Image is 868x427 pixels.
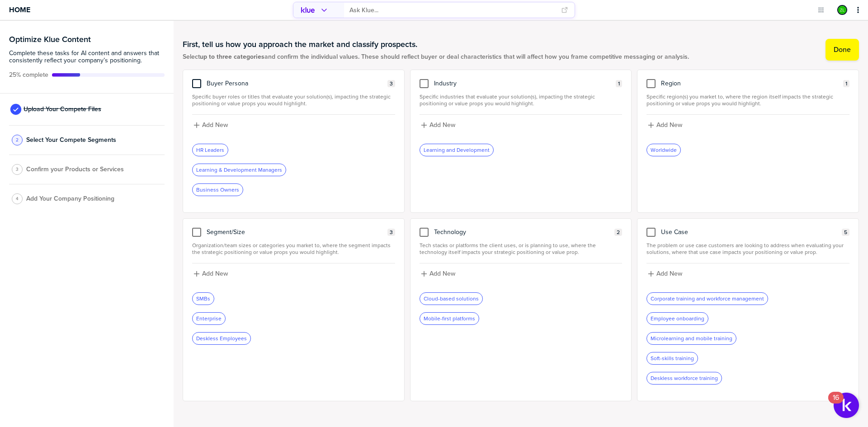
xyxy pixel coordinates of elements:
div: 16 [833,398,839,409]
span: 3 [390,229,393,236]
button: Add New [646,120,849,130]
span: Region [661,80,681,87]
label: Add New [429,270,455,278]
a: Edit Profile [836,4,848,16]
span: 1 [618,80,620,87]
h3: Optimize Klue Content [9,35,165,43]
span: 2 [16,136,19,143]
label: Add New [656,121,682,129]
span: Specific industries that evaluate your solution(s), impacting the strategic positioning or value ... [420,94,623,107]
label: Add New [656,270,682,278]
img: 68efa1eb0dd1966221c28eaef6eec194-sml.png [838,6,846,14]
span: Technology [434,229,466,236]
button: Open Drop [816,5,826,14]
label: Done [834,45,851,54]
span: Active [9,71,48,79]
span: Add Your Company Positioning [26,195,114,202]
button: Add New [420,269,623,279]
input: Ask Klue... [349,3,556,18]
button: Done [826,39,859,61]
span: Buyer Persona [207,80,248,87]
button: Open Resource Center, 16 new notifications [834,393,859,418]
span: Confirm your Products or Services [26,166,124,173]
label: Add New [429,121,455,129]
span: Industry [434,80,457,87]
span: The problem or use case customers are looking to address when evaluating your solutions, where th... [646,242,849,256]
span: Segment/Size [207,229,245,236]
span: Home [9,6,30,14]
div: Zev L. [837,5,847,15]
h1: First, tell us how you approach the market and classify prospects. [183,39,689,50]
label: Add New [202,270,228,278]
strong: up to three categories [200,52,264,61]
span: 5 [844,229,847,236]
label: Add New [202,121,228,129]
span: Select Your Compete Segments [26,136,116,144]
span: Tech stacks or platforms the client uses, or is planning to use, where the technology itself impa... [420,242,623,256]
button: Add New [192,120,395,130]
span: Specific buyer roles or titles that evaluate your solution(s), impacting the strategic positionin... [192,94,395,107]
span: 2 [617,229,620,236]
span: 4 [16,195,19,202]
button: Add New [420,120,623,130]
span: Organization/team sizes or categories you market to, where the segment impacts the strategic posi... [192,242,395,256]
span: Upload Your Compete Files [24,106,101,113]
button: Add New [192,269,395,279]
span: Select and confirm the individual values. These should reflect buyer or deal characteristics that... [183,53,689,61]
button: Add New [646,269,849,279]
span: Specific region(s) you market to, where the region itself impacts the strategic positioning or va... [646,94,849,107]
span: 3 [390,80,393,87]
span: Complete these tasks for AI content and answers that consistently reflect your company’s position... [9,50,165,64]
span: 3 [16,166,19,173]
span: Use Case [661,229,688,236]
span: 1 [845,80,847,87]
